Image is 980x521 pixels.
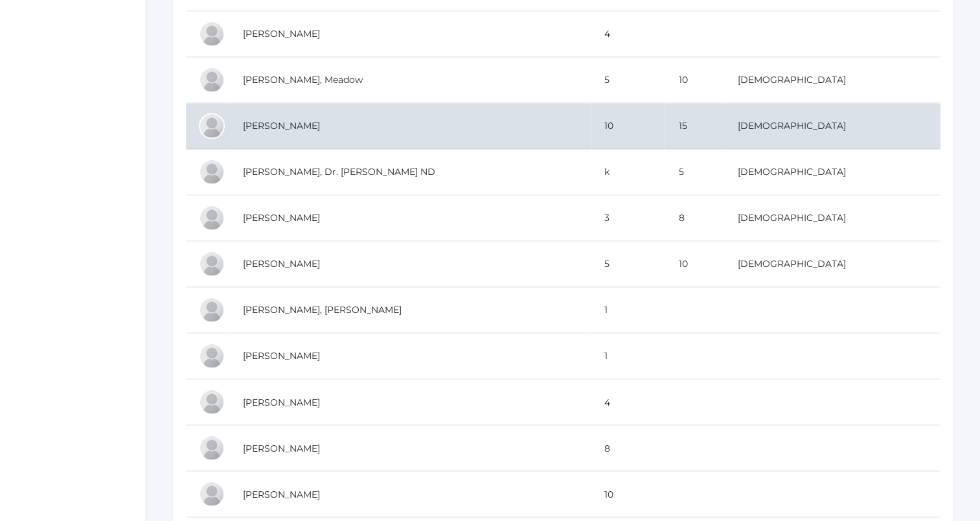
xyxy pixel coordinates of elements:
td: 10 [591,471,665,517]
td: [PERSON_NAME] [230,379,591,425]
div: Connor Moe [199,297,225,323]
td: [PERSON_NAME] [230,103,591,149]
td: 10 [665,57,725,103]
td: k [591,149,665,195]
td: [PERSON_NAME] [230,425,591,471]
td: 8 [665,195,725,241]
td: [PERSON_NAME] [230,333,591,379]
div: Jack McKenzie [199,251,225,277]
td: [DEMOGRAPHIC_DATA] [725,103,940,149]
div: Marissa Myers [199,435,225,461]
div: Wylie Myers [199,481,225,507]
td: [DEMOGRAPHIC_DATA] [725,195,940,241]
td: [PERSON_NAME], Dr. [PERSON_NAME] ND [230,149,591,195]
td: [DEMOGRAPHIC_DATA] [725,149,940,195]
td: [DEMOGRAPHIC_DATA] [725,241,940,287]
td: 5 [591,57,665,103]
td: 4 [591,11,665,57]
div: Dr. Michael Lehman ND Lehman [199,159,225,185]
td: 5 [591,241,665,287]
td: 1 [591,287,665,333]
td: [PERSON_NAME] [230,195,591,241]
td: [PERSON_NAME] [230,11,591,57]
div: Ryan Lawler [199,113,225,139]
td: [PERSON_NAME] [230,241,591,287]
td: 3 [591,195,665,241]
td: [DEMOGRAPHIC_DATA] [725,57,940,103]
td: 8 [591,425,665,471]
td: 10 [591,103,665,149]
td: 10 [665,241,725,287]
td: [PERSON_NAME] [230,471,591,517]
td: [PERSON_NAME], [PERSON_NAME] [230,287,591,333]
td: 4 [591,379,665,425]
td: [PERSON_NAME], Meadow [230,57,591,103]
div: Jade Johnson [199,21,225,47]
td: 15 [665,103,725,149]
div: Nora McKenzie [199,205,225,231]
div: Meadow Lawler [199,67,225,93]
div: Roman Moran [199,343,225,369]
td: 5 [665,149,725,195]
div: Weston Moran [199,389,225,415]
td: 1 [591,333,665,379]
